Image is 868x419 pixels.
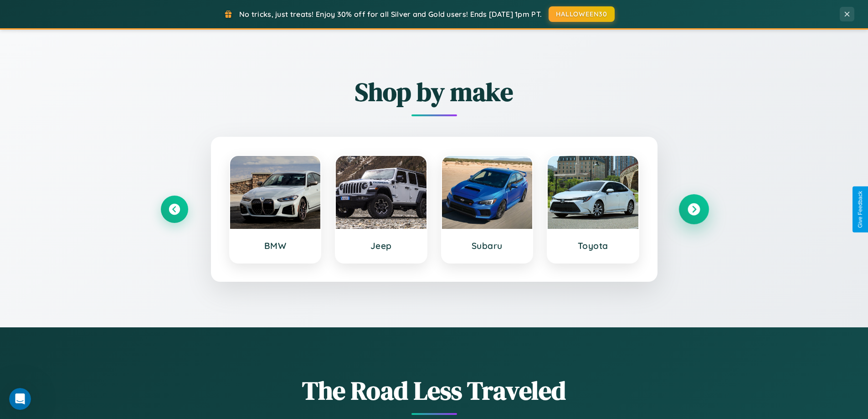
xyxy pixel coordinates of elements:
h1: The Road Less Traveled [161,373,708,408]
h3: Toyota [557,240,629,251]
iframe: Intercom live chat [9,388,31,410]
h3: Jeep [345,240,417,251]
h3: Subaru [451,240,524,251]
h3: BMW [239,240,312,251]
button: HALLOWEEN30 [549,6,615,22]
h2: Shop by make [161,74,708,109]
span: No tricks, just treats! Enjoy 30% off for all Silver and Gold users! Ends [DATE] 1pm PT. [239,10,542,19]
div: Give Feedback [857,191,863,228]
